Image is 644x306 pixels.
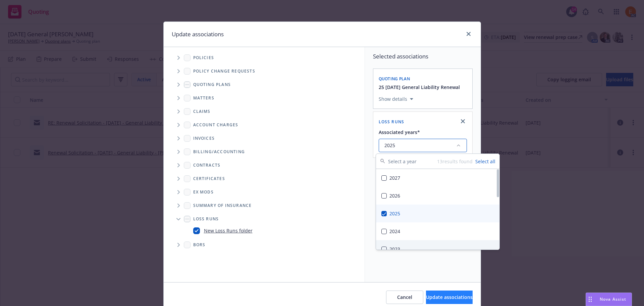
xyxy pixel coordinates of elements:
span: Selected associations [373,52,473,60]
button: Update associations [426,291,473,304]
div: Tree Example [164,51,365,145]
span: Certificates [193,177,225,181]
button: 25 [DATE] General Liability Renewal [379,84,460,91]
span: Matters [193,96,214,100]
button: Select all [475,158,495,165]
span: Claims [193,110,211,114]
span: Nova Assist [600,296,626,302]
div: 2023 [376,240,499,258]
span: Quoting plans [193,83,231,87]
span: Associated years* [379,129,420,135]
h1: Update associations [172,30,224,39]
button: Show details [376,95,416,103]
div: Suggestions [376,169,499,250]
span: Policies [193,56,214,60]
button: Cancel [386,291,423,304]
div: Folder Tree Example [164,145,365,252]
button: Nova Assist [586,293,632,306]
span: Contracts [193,163,221,167]
a: close [465,30,473,38]
span: Ex Mods [193,190,214,194]
div: 2024 [376,222,499,240]
span: Loss Runs [379,119,405,125]
span: Policy change requests [193,69,255,73]
div: 2027 [376,169,499,187]
a: New Loss Runs folder [204,227,253,234]
span: Update associations [426,294,473,300]
p: 13 results found [437,158,473,165]
span: Quoting plan [379,76,410,82]
a: close [459,117,467,125]
span: Account charges [193,123,238,127]
div: 2025 [376,205,499,222]
span: 2025 [384,142,456,149]
div: Drag to move [586,293,594,306]
span: Summary of insurance [193,204,252,208]
input: Select a year [388,154,437,169]
span: Invoices [193,136,215,140]
span: Billing/Accounting [193,150,245,154]
span: Loss Runs [193,217,219,221]
span: BORs [193,243,206,247]
span: Cancel [397,294,412,300]
div: 2026 [376,187,499,205]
